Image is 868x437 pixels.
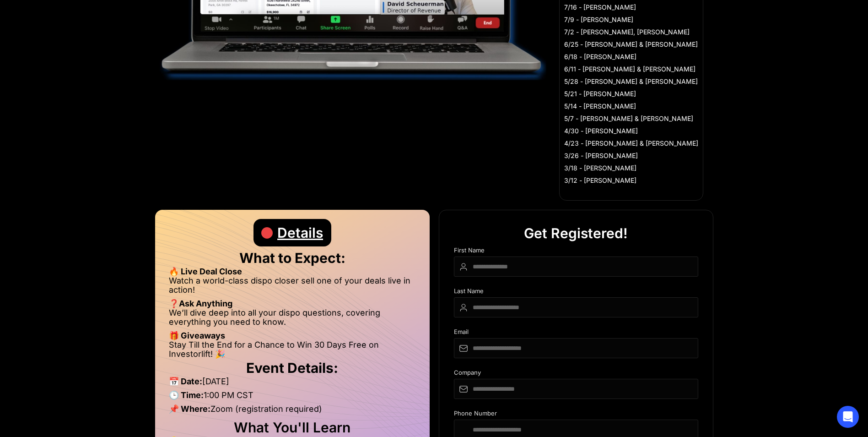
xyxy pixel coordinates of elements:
strong: Event Details: [246,360,338,376]
li: Watch a world-class dispo closer sell one of your deals live in action! [169,276,416,299]
div: Get Registered! [524,219,628,247]
li: Zoom (registration required) [169,404,416,418]
h2: What You'll Learn [169,423,416,432]
div: Last Name [454,288,698,297]
strong: 📌 Where: [169,404,210,414]
li: We’ll dive deep into all your dispo questions, covering everything you need to know. [169,308,416,331]
div: First Name [454,247,698,257]
strong: 🔥 Live Deal Close [169,267,242,276]
strong: 🎁 Giveaways [169,331,225,340]
div: Email [454,328,698,338]
div: Phone Number [454,410,698,420]
li: 1:00 PM CST [169,391,416,404]
strong: 📅 Date: [169,377,202,386]
div: Company [454,369,698,379]
strong: ❓Ask Anything [169,299,232,308]
strong: 🕒 Time: [169,390,204,400]
strong: What to Expect: [239,250,345,266]
div: Open Intercom Messenger [837,406,859,428]
li: Stay Till the End for a Chance to Win 30 Days Free on Investorlift! 🎉 [169,340,416,359]
li: [DATE] [169,377,416,391]
div: Details [277,219,323,246]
